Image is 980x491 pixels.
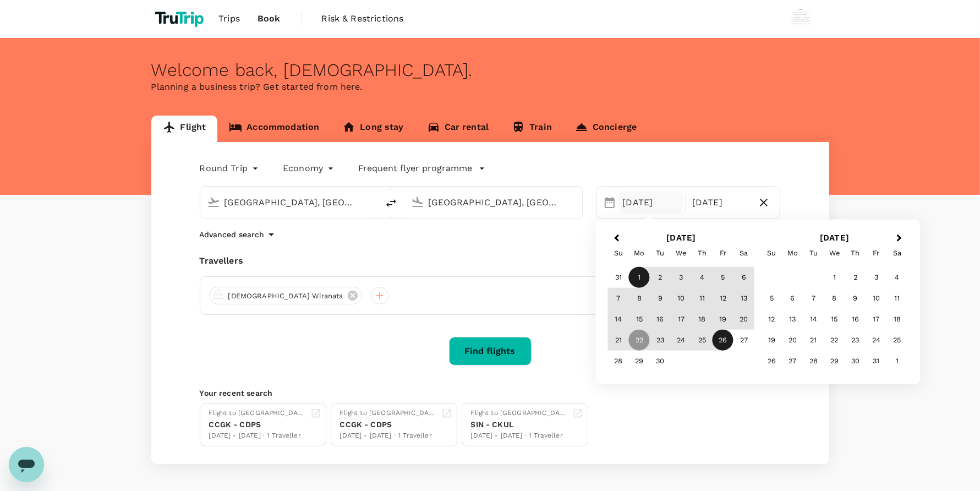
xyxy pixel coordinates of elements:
[218,12,240,25] span: Trips
[866,309,887,330] div: Choose Friday, October 17th, 2025
[200,228,278,241] button: Advanced search
[471,408,568,419] div: Flight to [GEOGRAPHIC_DATA]
[713,309,733,330] div: Choose Friday, September 19th, 2025
[688,192,752,214] div: [DATE]
[358,162,472,175] p: Frequent flyer programme
[650,267,671,288] div: Choose Tuesday, September 2nd, 2025
[200,388,781,399] p: Your recent search
[782,330,803,351] div: Choose Monday, October 20th, 2025
[733,309,754,330] div: Choose Saturday, September 20th, 2025
[782,309,803,330] div: Choose Monday, October 13th, 2025
[283,160,336,177] div: Economy
[733,243,754,264] div: Saturday
[866,243,887,264] div: Friday
[500,116,563,142] a: Train
[650,288,671,309] div: Choose Tuesday, September 9th, 2025
[340,430,437,441] div: [DATE] - [DATE] · 1 Traveller
[762,243,782,264] div: Sunday
[225,194,355,211] input: Depart from
[574,201,577,203] button: Open
[608,351,629,372] div: Choose Sunday, September 28th, 2025
[629,267,650,288] div: Choose Monday, September 1st, 2025
[650,243,671,264] div: Tuesday
[618,192,683,214] div: [DATE]
[340,408,437,419] div: Flight to [GEOGRAPHIC_DATA]
[671,243,692,264] div: Wednesday
[713,288,733,309] div: Choose Friday, September 12th, 2025
[209,430,306,441] div: [DATE] - [DATE] · 1 Traveller
[151,80,829,94] p: Planning a business trip? Get started from here.
[209,287,362,304] div: [DEMOGRAPHIC_DATA] Wiranata
[762,288,782,309] div: Choose Sunday, October 5th, 2025
[692,330,713,351] div: Choose Thursday, September 25th, 2025
[845,288,866,309] div: Choose Thursday, October 9th, 2025
[358,162,485,175] button: Frequent flyer programme
[322,12,404,25] span: Risk & Restrictions
[151,7,210,31] img: TruTrip logo
[629,330,650,351] div: Choose Monday, September 22nd, 2025
[887,309,908,330] div: Choose Saturday, October 18th, 2025
[608,243,629,264] div: Sunday
[563,116,648,142] a: Concierge
[650,309,671,330] div: Choose Tuesday, September 16th, 2025
[762,267,908,372] div: Month October, 2025
[608,267,754,372] div: Month September, 2025
[471,430,568,441] div: [DATE] - [DATE] · 1 Traveller
[200,254,781,268] div: Travellers
[692,267,713,288] div: Choose Thursday, September 4th, 2025
[824,330,845,351] div: Choose Wednesday, October 22nd, 2025
[222,291,350,302] span: [DEMOGRAPHIC_DATA] Wiranata
[762,351,782,372] div: Choose Sunday, October 26th, 2025
[845,309,866,330] div: Choose Thursday, October 16th, 2025
[824,243,845,264] div: Wednesday
[209,419,306,430] div: CCGK - CDPS
[671,267,692,288] div: Choose Wednesday, September 3rd, 2025
[212,289,225,302] img: avatar-655f099880fca.png
[650,330,671,351] div: Choose Tuesday, September 23rd, 2025
[692,243,713,264] div: Thursday
[151,60,829,80] div: Welcome back , [DEMOGRAPHIC_DATA] .
[209,408,306,419] div: Flight to [GEOGRAPHIC_DATA]
[733,267,754,288] div: Choose Saturday, September 6th, 2025
[733,330,754,351] div: Choose Saturday, September 27th, 2025
[824,267,845,288] div: Choose Wednesday, October 1st, 2025
[803,351,824,372] div: Choose Tuesday, October 28th, 2025
[762,309,782,330] div: Choose Sunday, October 12th, 2025
[887,330,908,351] div: Choose Saturday, October 25th, 2025
[887,288,908,309] div: Choose Saturday, October 11th, 2025
[471,419,568,430] div: SIN - CKUL
[605,233,758,243] h2: [DATE]
[803,309,824,330] div: Choose Tuesday, October 14th, 2025
[378,190,404,216] button: delete
[671,330,692,351] div: Choose Wednesday, September 24th, 2025
[607,230,625,248] button: Previous Month
[824,288,845,309] div: Choose Wednesday, October 8th, 2025
[331,116,415,142] a: Long stay
[200,229,265,240] p: Advanced search
[370,201,373,203] button: Open
[845,243,866,264] div: Thursday
[803,330,824,351] div: Choose Tuesday, October 21st, 2025
[9,447,44,482] iframe: Button to launch messaging window
[866,351,887,372] div: Choose Friday, October 31st, 2025
[608,330,629,351] div: Choose Sunday, September 21st, 2025
[824,309,845,330] div: Choose Wednesday, October 15th, 2025
[891,230,909,248] button: Next Month
[692,288,713,309] div: Choose Thursday, September 11th, 2025
[217,116,331,142] a: Accommodation
[650,351,671,372] div: Choose Tuesday, September 30th, 2025
[790,8,812,30] img: Wisnu Wiranata
[866,288,887,309] div: Choose Friday, October 10th, 2025
[671,309,692,330] div: Choose Wednesday, September 17th, 2025
[824,351,845,372] div: Choose Wednesday, October 29th, 2025
[887,243,908,264] div: Saturday
[713,330,733,351] div: Choose Friday, September 26th, 2025
[762,330,782,351] div: Choose Sunday, October 19th, 2025
[340,419,437,430] div: CCGK - CDPS
[629,309,650,330] div: Choose Monday, September 15th, 2025
[782,288,803,309] div: Choose Monday, October 6th, 2025
[415,116,501,142] a: Car rental
[629,243,650,264] div: Monday
[866,267,887,288] div: Choose Friday, October 3rd, 2025
[713,267,733,288] div: Choose Friday, September 5th, 2025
